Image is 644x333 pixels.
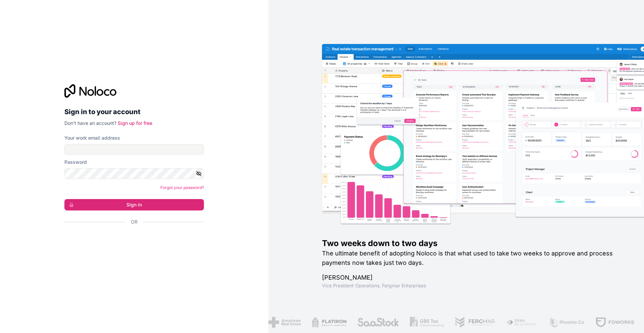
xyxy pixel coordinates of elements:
h1: Two weeks down to two days [322,238,623,249]
img: /assets/american-red-cross-BAupjrZR.png [265,317,297,328]
input: Password [64,168,204,179]
a: Sign up for free [118,120,152,126]
img: /assets/flatiron-C8eUkumj.png [308,317,343,328]
img: /assets/fiera-fwj2N5v4.png [502,317,534,328]
h2: The ultimate benefit of adopting Noloco is that what used to take two weeks to approve and proces... [322,249,623,268]
h1: [PERSON_NAME] [322,273,623,282]
a: Forgot your password? [160,185,204,190]
span: Or [131,219,138,225]
img: /assets/fergmar-CudnrXN5.png [451,317,492,328]
h2: Sign in to your account [64,106,204,118]
img: /assets/fdworks-Bi04fVtw.png [591,317,631,328]
span: Don't have an account? [64,120,116,126]
label: Password [64,159,87,165]
img: /assets/saastock-C6Zbiodz.png [353,317,395,328]
button: Sign in [64,199,204,210]
img: /assets/gbstax-C-GtDUiK.png [406,317,440,328]
h1: Vice President Operations , Fergmar Enterprises [322,282,623,289]
img: /assets/phoenix-BREaitsQ.png [545,317,581,328]
input: Email address [64,144,204,155]
label: Your work email address [64,135,120,141]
